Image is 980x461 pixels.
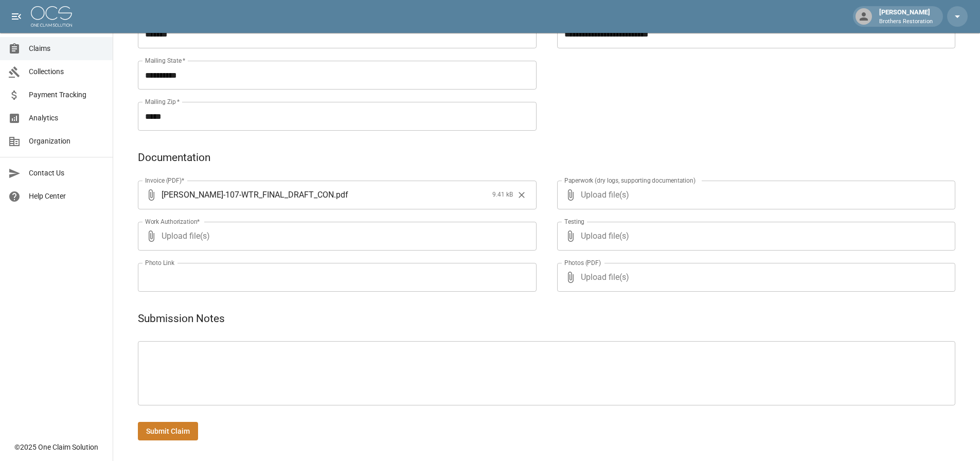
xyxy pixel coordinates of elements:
[564,176,696,185] label: Paperwork (dry logs, supporting documentation)
[29,136,104,147] span: Organization
[875,7,937,26] div: [PERSON_NAME]
[145,97,180,106] label: Mailing Zip
[145,176,185,185] label: Invoice (PDF)*
[31,6,72,27] img: ocs-logo-white-transparent.png
[6,6,27,27] button: open drawer
[581,181,928,209] span: Upload file(s)
[514,187,529,203] button: Clear
[138,422,198,441] button: Submit Claim
[162,189,334,201] span: [PERSON_NAME]-107-WTR_FINAL_DRAFT_CON
[29,113,104,123] span: Analytics
[145,258,174,267] label: Photo Link
[29,43,104,54] span: Claims
[145,217,200,226] label: Work Authorization*
[879,17,933,26] p: Brothers Restoration
[564,258,601,267] label: Photos (PDF)
[145,56,185,65] label: Mailing State
[29,66,104,77] span: Collections
[162,222,509,251] span: Upload file(s)
[581,222,928,251] span: Upload file(s)
[29,90,104,100] span: Payment Tracking
[581,263,928,292] span: Upload file(s)
[29,191,104,202] span: Help Center
[14,442,98,452] div: © 2025 One Claim Solution
[492,190,513,200] span: 9.41 kB
[29,168,104,179] span: Contact Us
[564,217,584,226] label: Testing
[334,189,348,201] span: . pdf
